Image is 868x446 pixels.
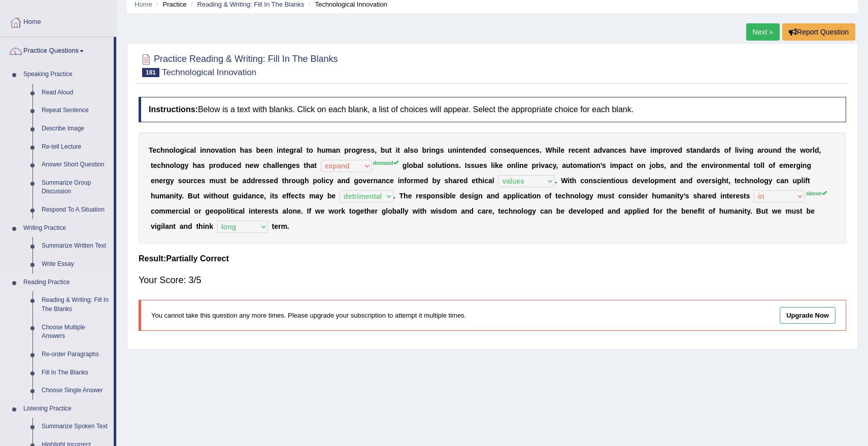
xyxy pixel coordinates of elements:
[618,146,622,154] b: e
[712,146,717,154] b: d
[267,161,272,169] b: h
[782,23,855,41] button: Report Question
[306,146,309,154] b: t
[279,161,283,169] b: e
[519,146,523,154] b: e
[498,146,503,154] b: n
[427,161,431,169] b: s
[516,161,518,169] b: l
[650,161,652,169] b: j
[37,174,114,201] a: Summarize Group Discussion
[556,146,558,154] b: i
[373,160,398,166] sup: demand
[200,146,202,154] b: i
[577,161,583,169] b: m
[652,146,658,154] b: m
[37,237,114,255] a: Summarize Written Text
[37,138,114,156] a: Re-tell Lecture
[306,161,311,169] b: h
[745,146,749,154] b: n
[285,146,289,154] b: e
[459,161,461,169] b: .
[429,146,431,154] b: i
[517,161,519,169] b: i
[737,146,739,154] b: i
[170,161,174,169] b: o
[37,201,114,219] a: Respond To A Situation
[142,68,159,77] span: 181
[149,105,198,114] b: Instructions:
[287,161,292,169] b: g
[813,146,815,154] b: l
[160,146,165,154] b: h
[469,146,474,154] b: n
[231,146,236,154] b: n
[225,161,229,169] b: u
[229,161,233,169] b: c
[153,161,157,169] b: e
[448,146,452,154] b: u
[519,161,524,169] b: n
[237,161,242,169] b: d
[692,146,696,154] b: a
[219,146,223,154] b: a
[301,146,303,154] b: l
[560,146,564,154] b: e
[773,146,777,154] b: n
[536,146,540,154] b: s
[689,161,693,169] b: h
[693,161,697,169] b: e
[678,146,683,154] b: d
[612,161,618,169] b: m
[806,146,810,154] b: o
[665,146,670,154] b: o
[161,161,165,169] b: h
[728,146,731,154] b: f
[37,382,114,400] a: Choose Single Answer
[523,146,528,154] b: n
[785,146,788,154] b: t
[422,146,427,154] b: b
[716,146,720,154] b: s
[556,161,558,169] b: ,
[602,146,606,154] b: v
[575,146,579,154] b: c
[507,161,511,169] b: o
[656,161,660,169] b: b
[363,146,367,154] b: e
[639,146,643,154] b: v
[511,146,515,154] b: q
[810,146,813,154] b: r
[227,146,232,154] b: o
[201,161,205,169] b: s
[294,146,296,154] b: r
[407,161,409,169] b: l
[571,161,573,169] b: t
[490,146,494,154] b: c
[482,146,486,154] b: d
[206,146,211,154] b: n
[326,146,332,154] b: m
[184,146,186,154] b: i
[553,161,556,169] b: y
[256,146,261,154] b: b
[367,146,371,154] b: s
[674,146,678,154] b: e
[587,161,590,169] b: t
[545,161,549,169] b: a
[417,161,421,169] b: a
[356,146,360,154] b: g
[724,146,729,154] b: o
[169,146,174,154] b: o
[289,146,294,154] b: g
[452,146,457,154] b: n
[705,161,710,169] b: n
[244,146,248,154] b: a
[552,146,557,154] b: h
[351,146,356,154] b: o
[225,146,227,154] b: i
[135,1,152,8] a: Home
[792,146,796,154] b: e
[761,146,764,154] b: r
[610,161,612,169] b: i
